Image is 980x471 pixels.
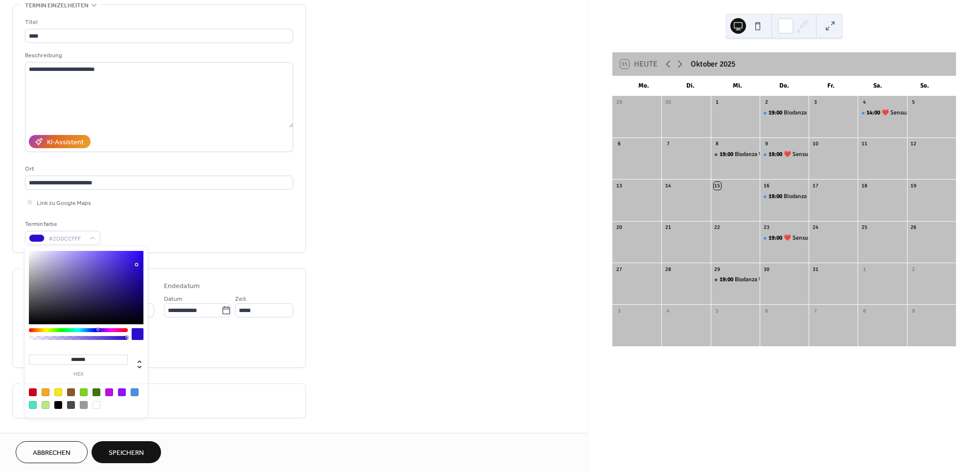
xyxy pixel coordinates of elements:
[763,140,770,148] div: 9
[105,388,113,396] div: #BD10E0
[67,388,75,396] div: #8B572A
[760,234,809,243] div: ❤️ Sensual Bodyflow ❤️ in der Vitality Base
[861,182,868,189] div: 18
[714,140,721,148] div: 8
[615,266,623,273] div: 27
[784,234,895,243] div: ❤️ Sensual Bodyflow ❤️ in der Vitality Base
[763,224,770,231] div: 23
[769,193,784,201] span: 19:00
[16,441,88,463] button: Abbrechen
[615,224,623,231] div: 20
[858,109,907,117] div: ❤️ Sensual Bodyflow ❤️ EXTRAlangRITUAL ❤️
[861,307,868,314] div: 8
[664,182,672,189] div: 14
[29,401,37,409] div: #50E3C2
[714,182,721,189] div: 15
[235,294,246,304] span: Zeit
[735,276,787,284] div: Biodanza Waldviertel
[901,76,948,96] div: So.
[910,224,917,231] div: 26
[615,140,623,148] div: 6
[910,182,917,189] div: 19
[812,99,819,106] div: 3
[784,151,895,159] div: ❤️ Sensual Bodyflow ❤️ in der Vitality Base
[714,266,721,273] div: 29
[714,99,721,106] div: 1
[769,109,784,117] span: 19:00
[760,109,809,117] div: BIodanza mit Hubertus in der Vitality Base
[784,193,910,201] div: BIodanza mit [PERSON_NAME] in der Vitality Base
[25,219,98,229] div: Terminfarbe
[93,388,100,396] div: #417505
[861,140,868,148] div: 11
[80,401,88,409] div: #9B9B9B
[812,224,819,231] div: 24
[29,372,128,377] label: hex
[763,182,770,189] div: 16
[42,401,49,409] div: #B8E986
[910,140,917,148] div: 12
[664,99,672,106] div: 30
[855,76,902,96] div: Sa.
[615,99,623,106] div: 29
[37,198,91,208] span: Link zu Google Maps
[784,109,910,117] div: BIodanza mit [PERSON_NAME] in der Vitality Base
[812,266,819,273] div: 31
[910,99,917,106] div: 5
[33,448,70,458] span: Abbrechen
[93,401,100,409] div: #FFFFFF
[866,109,882,117] span: 14:00
[29,135,91,148] button: KI-Assistent
[615,307,623,314] div: 3
[42,388,49,396] div: #F5A623
[47,137,84,148] div: KI-Assistent
[769,234,784,243] span: 19:00
[910,266,917,273] div: 2
[714,76,761,96] div: Mi.
[812,140,819,148] div: 10
[92,441,161,463] button: Speichern
[808,76,855,96] div: Fr.
[861,266,868,273] div: 1
[164,281,200,292] div: Endedatum
[763,99,770,106] div: 2
[763,307,770,314] div: 6
[735,151,904,159] div: Biodanza Waldviertel [GEOGRAPHIC_DATA] - [GEOGRAPHIC_DATA]
[812,307,819,314] div: 7
[54,401,62,409] div: #000000
[720,276,735,284] span: 19:00
[861,99,868,106] div: 4
[164,294,182,304] span: Datum
[80,388,88,396] div: #7ED321
[760,193,809,201] div: BIodanza mit Hubertus in der Vitality Base
[711,276,760,284] div: Biodanza Waldviertel
[620,76,667,96] div: Mo.
[109,448,144,458] span: Speichern
[711,151,760,159] div: Biodanza Waldviertel Gauguschmühle - Aigen
[25,17,291,27] div: Titel
[761,76,808,96] div: Do.
[667,76,714,96] div: Di.
[763,266,770,273] div: 30
[664,266,672,273] div: 28
[131,388,139,396] div: #4A90E2
[664,224,672,231] div: 21
[691,58,735,70] div: Oktober 2025
[720,151,735,159] span: 19:00
[25,430,60,440] span: Termin bild
[25,50,291,61] div: Beschreibung
[812,182,819,189] div: 17
[769,151,784,159] span: 19:00
[25,0,89,11] span: Termin einzelheiten
[760,151,809,159] div: ❤️ Sensual Bodyflow ❤️ in der Vitality Base
[714,224,721,231] div: 22
[714,307,721,314] div: 5
[615,182,623,189] div: 13
[29,388,37,396] div: #D0021B
[25,164,291,174] div: Ort
[54,388,62,396] div: #F8E71C
[118,388,126,396] div: #9013FE
[664,307,672,314] div: 4
[861,224,868,231] div: 25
